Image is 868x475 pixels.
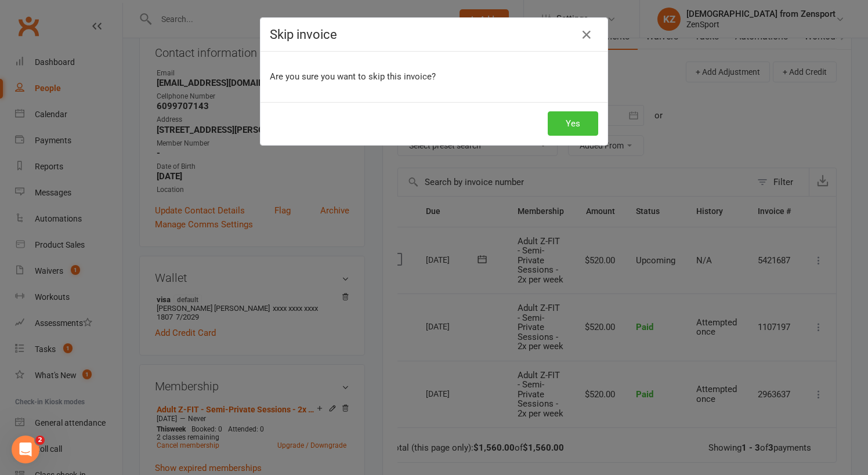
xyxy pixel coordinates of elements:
[35,436,45,445] span: 2
[270,27,598,42] h4: Skip invoice
[548,111,598,136] button: Yes
[12,436,39,463] iframe: Intercom live chat
[577,26,596,44] button: Close
[270,71,436,82] span: Are you sure you want to skip this invoice?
